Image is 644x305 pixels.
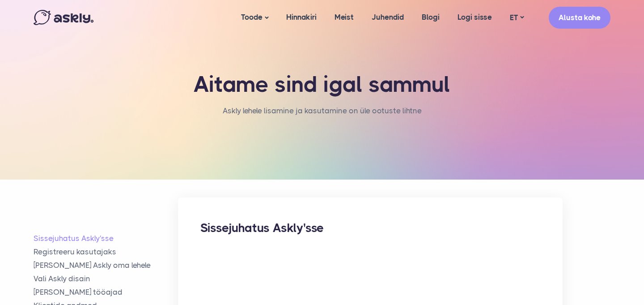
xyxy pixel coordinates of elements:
[34,247,178,257] a: Registreeru kasutajaks
[549,7,610,29] a: Alusta kohe
[223,104,422,117] li: Askly lehele lisamine ja kasutamine on üle ootuste lihtne
[34,274,178,284] a: Vali Askly disain
[223,104,422,126] nav: breadcrumb
[501,11,533,24] a: ET
[34,287,178,297] a: [PERSON_NAME] tööajad
[34,233,178,244] a: Sissejuhatus Askly'sse
[200,220,540,236] h2: Sissejuhatus Askly'sse
[34,10,93,25] img: Askly
[181,72,463,98] h1: Aitame sind igal sammul
[34,260,178,271] a: [PERSON_NAME] Askly oma lehele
